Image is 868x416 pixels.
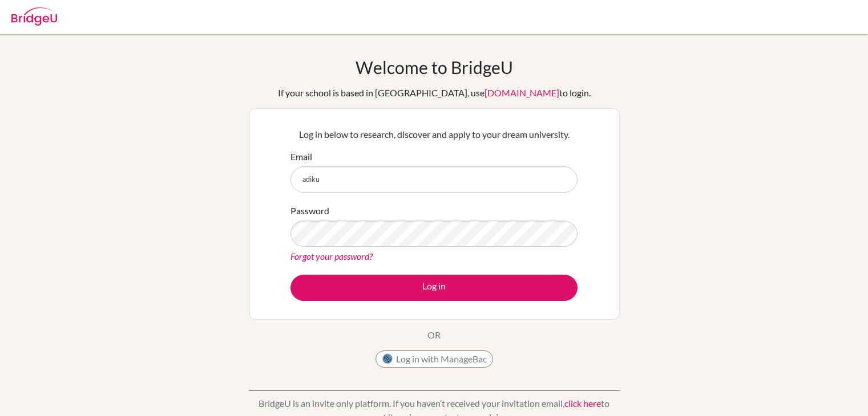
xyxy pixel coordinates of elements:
a: Forgot your password? [290,251,373,262]
p: Log in below to research, discover and apply to your dream university. [290,128,578,141]
button: Log in [290,275,578,301]
h1: Welcome to BridgeU [356,57,513,78]
a: click here [564,398,601,409]
img: Bridge-U [11,7,57,26]
a: [DOMAIN_NAME] [485,87,559,98]
div: If your school is based in [GEOGRAPHIC_DATA], use to login. [278,86,591,100]
label: Password [290,204,329,218]
p: OR [427,328,441,342]
label: Email [290,150,312,164]
button: Log in with ManageBac [376,350,493,368]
